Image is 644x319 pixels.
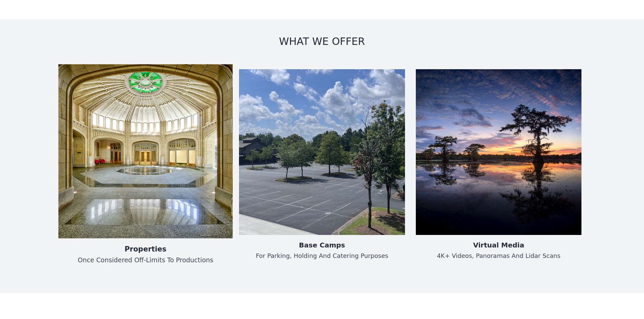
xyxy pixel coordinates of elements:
p: Once considered off-limits to productions [77,255,213,265]
p: for parking, holding and catering purposes [256,251,388,261]
h1: Base Camps [256,240,388,250]
h1: Properties [77,244,213,254]
img: base camps [239,69,405,235]
h1: Virtual Media [437,240,560,250]
img: properties [58,64,232,238]
img: virtual media [416,69,582,235]
p: 4K+ Videos, Panoramas and Lidar Scans [437,251,560,261]
h1: What We Offer [100,35,544,48]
